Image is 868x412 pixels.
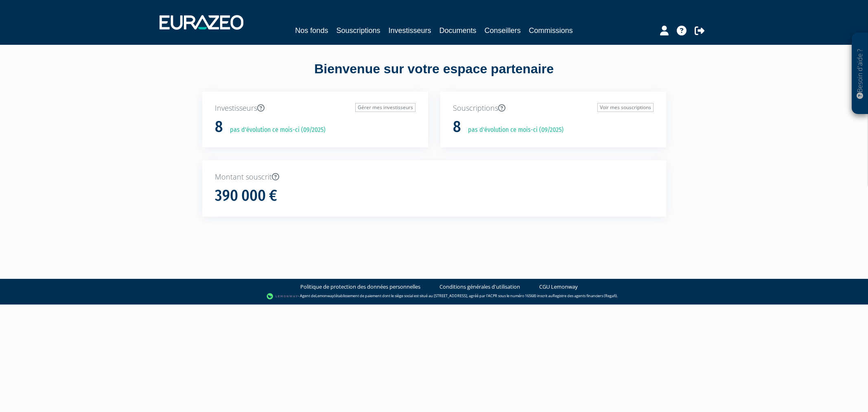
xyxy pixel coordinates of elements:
[196,60,672,92] div: Bienvenue sur votre espace partenaire
[855,37,865,110] p: Besoin d'aide ?
[453,103,654,114] p: Souscriptions
[224,125,326,135] p: pas d'évolution ce mois-ci (09/2025)
[336,25,380,36] a: Souscriptions
[529,25,573,36] a: Commissions
[453,118,461,136] h1: 8
[439,283,520,291] a: Conditions générales d'utilisation
[160,15,243,30] img: 1732889491-logotype_eurazeo_blanc_rvb.png
[388,25,431,36] a: Investisseurs
[439,25,477,36] a: Documents
[462,125,564,135] p: pas d'évolution ce mois-ci (09/2025)
[215,187,277,204] h1: 390 000 €
[355,103,415,112] a: Gérer mes investisseurs
[215,172,654,182] p: Montant souscrit
[300,283,420,291] a: Politique de protection des données personnelles
[295,25,328,36] a: Nos fonds
[8,292,860,300] div: - Agent de (établissement de paiement dont le siège social est situé au [STREET_ADDRESS], agréé p...
[597,103,654,112] a: Voir mes souscriptions
[539,283,578,291] a: CGU Lemonway
[215,103,415,114] p: Investisseurs
[267,292,298,300] img: logo-lemonway.png
[485,25,521,36] a: Conseillers
[215,118,223,136] h1: 8
[553,293,617,298] a: Registre des agents financiers (Regafi)
[315,293,334,298] a: Lemonway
